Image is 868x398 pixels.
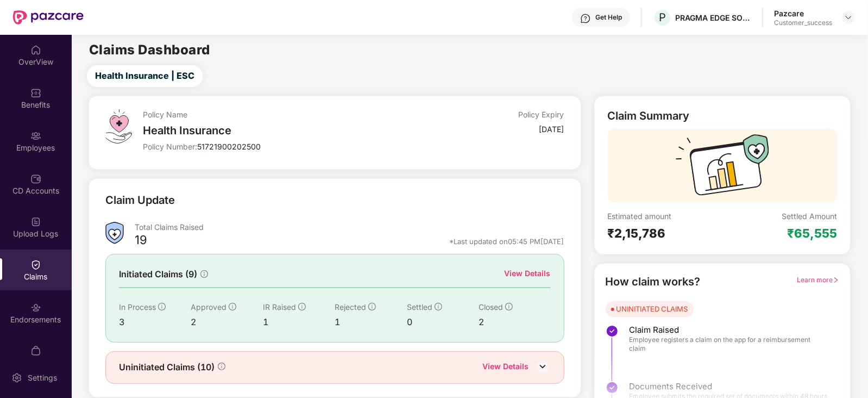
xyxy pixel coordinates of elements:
[407,302,432,312] span: Settled
[263,315,335,329] div: 1
[505,303,513,310] span: info-circle
[335,315,406,329] div: 1
[135,222,564,232] div: Total Claims Raised
[197,142,261,151] span: 51721900202500
[608,211,722,221] div: Estimated amount
[119,268,197,281] span: Initiated Claims (9)
[630,335,828,353] span: Employee registers a claim on the app for a reimbursement claim
[13,10,84,24] img: New Pazcare Logo
[479,302,503,312] span: Closed
[143,141,424,152] div: Policy Number:
[630,325,828,335] span: Claim Raised
[30,173,41,184] img: svg+xml;base64,PHN2ZyBpZD0iQ0RfQWNjb3VudHMiIGRhdGEtbmFtZT0iQ0QgQWNjb3VudHMiIHhtbG5zPSJodHRwOi8vd3...
[191,302,227,312] span: Approved
[30,302,41,313] img: svg+xml;base64,PHN2ZyBpZD0iRW5kb3JzZW1lbnRzIiB4bWxucz0iaHR0cDovL3d3dy53My5vcmcvMjAwMC9zdmciIHdpZH...
[833,277,839,283] span: right
[335,302,366,312] span: Rejected
[676,134,769,202] img: svg+xml;base64,PHN2ZyB3aWR0aD0iMTcyIiBoZWlnaHQ9IjExMyIgdmlld0JveD0iMCAwIDE3MiAxMTMiIGZpbGw9Im5vbm...
[505,268,551,279] div: View Details
[797,276,839,284] span: Learn more
[539,124,564,134] div: [DATE]
[191,315,262,329] div: 2
[782,211,837,221] div: Settled Amount
[30,130,41,141] img: svg+xml;base64,PHN2ZyBpZD0iRW1wbG95ZWVzIiB4bWxucz0iaHR0cDovL3d3dy53My5vcmcvMjAwMC9zdmciIHdpZHRoPS...
[218,363,225,370] span: info-circle
[368,303,376,310] span: info-circle
[229,303,236,310] span: info-circle
[606,273,701,290] div: How claim works?
[143,124,424,137] div: Health Insurance
[479,315,550,329] div: 2
[158,303,166,310] span: info-circle
[119,315,191,329] div: 3
[617,303,688,314] div: UNINITIATED CLAIMS
[30,259,41,270] img: svg+xml;base64,PHN2ZyBpZD0iQ2xhaW0iIHhtbG5zPSJodHRwOi8vd3d3LnczLm9yZy8yMDAwL3N2ZyIgd2lkdGg9IjIwIi...
[143,109,424,120] div: Policy Name
[608,109,690,122] div: Claim Summary
[30,345,41,356] img: svg+xml;base64,PHN2ZyBpZD0iTXlfT3JkZXJzIiBkYXRhLW5hbWU9Ik15IE9yZGVycyIgeG1sbnM9Imh0dHA6Ly93d3cudz...
[105,192,175,209] div: Claim Update
[30,216,41,227] img: svg+xml;base64,PHN2ZyBpZD0iVXBsb2FkX0xvZ3MiIGRhdGEtbmFtZT0iVXBsb2FkIExvZ3MiIHhtbG5zPSJodHRwOi8vd3...
[11,372,22,383] img: svg+xml;base64,PHN2ZyBpZD0iU2V0dGluZy0yMHgyMCIgeG1sbnM9Imh0dHA6Ly93d3cudzMub3JnLzIwMDAvc3ZnIiB3aW...
[608,226,722,241] div: ₹2,15,786
[263,302,296,312] span: IR Raised
[435,303,442,310] span: info-circle
[483,360,529,375] div: View Details
[675,13,751,23] div: PRAGMA EDGE SOFTWARE SERVICES PRIVATE LIMITED
[87,65,203,87] button: Health Insurance | ESC
[580,13,591,24] img: svg+xml;base64,PHN2ZyBpZD0iSGVscC0zMngzMiIgeG1sbnM9Imh0dHA6Ly93d3cudzMub3JnLzIwMDAvc3ZnIiB3aWR0aD...
[844,13,853,22] img: svg+xml;base64,PHN2ZyBpZD0iRHJvcGRvd24tMzJ4MzIiIHhtbG5zPSJodHRwOi8vd3d3LnczLm9yZy8yMDAwL3N2ZyIgd2...
[298,303,306,310] span: info-circle
[95,69,194,83] span: Health Insurance | ESC
[787,226,837,241] div: ₹65,555
[659,11,666,24] span: P
[450,237,564,246] div: *Last updated on 05:45 PM[DATE]
[200,270,208,278] span: info-circle
[519,109,564,120] div: Policy Expiry
[606,325,619,338] img: svg+xml;base64,PHN2ZyBpZD0iU3RlcC1Eb25lLTMyeDMyIiB4bWxucz0iaHR0cDovL3d3dy53My5vcmcvMjAwMC9zdmciIH...
[774,18,832,27] div: Customer_success
[105,222,124,244] img: ClaimsSummaryIcon
[135,232,147,251] div: 19
[119,360,215,374] span: Uninitiated Claims (10)
[30,88,41,98] img: svg+xml;base64,PHN2ZyBpZD0iQmVuZWZpdHMiIHhtbG5zPSJodHRwOi8vd3d3LnczLm9yZy8yMDAwL3N2ZyIgd2lkdGg9Ij...
[534,358,551,375] img: DownIcon
[24,372,60,383] div: Settings
[119,302,156,312] span: In Process
[774,8,832,18] div: Pazcare
[595,13,622,22] div: Get Help
[407,315,479,329] div: 0
[105,109,132,144] img: svg+xml;base64,PHN2ZyB4bWxucz0iaHR0cDovL3d3dy53My5vcmcvMjAwMC9zdmciIHdpZHRoPSI0OS4zMiIgaGVpZ2h0PS...
[89,43,210,57] h2: Claims Dashboard
[30,45,41,55] img: svg+xml;base64,PHN2ZyBpZD0iSG9tZSIgeG1sbnM9Imh0dHA6Ly93d3cudzMub3JnLzIwMDAvc3ZnIiB3aWR0aD0iMjAiIG...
